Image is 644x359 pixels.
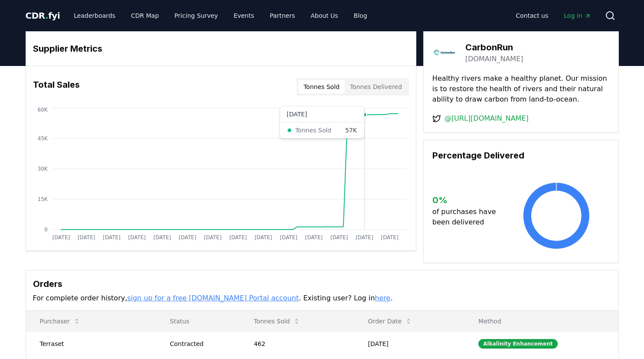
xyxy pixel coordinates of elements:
tspan: 45K [37,135,48,142]
tspan: [DATE] [128,234,146,240]
span: . [45,10,48,21]
button: Tonnes Delivered [345,80,407,94]
a: CDR.fyi [26,10,60,22]
a: Blog [347,8,374,23]
a: Leaderboards [67,8,122,23]
a: @[URL][DOMAIN_NAME] [445,113,529,124]
tspan: [DATE] [356,234,373,240]
td: 462 [240,332,354,356]
tspan: [DATE] [330,234,348,240]
tspan: [DATE] [153,234,171,240]
tspan: [DATE] [179,234,196,240]
a: Contact us [509,8,555,23]
td: [DATE] [354,332,464,356]
tspan: 15K [37,196,48,202]
tspan: 30K [37,166,48,172]
button: Order Date [361,313,419,330]
h3: Supplier Metrics [33,42,409,55]
a: [DOMAIN_NAME] [465,54,523,64]
a: Partners [263,8,302,23]
tspan: [DATE] [381,234,399,240]
p: Method [471,317,611,326]
p: Healthy rivers make a healthy planet. Our mission is to restore the health of rivers and their na... [432,73,610,105]
tspan: [DATE] [229,234,247,240]
h3: 0 % [432,194,503,207]
h3: Orders [33,277,611,290]
a: Log in [557,8,598,23]
img: CarbonRun-logo [432,40,457,65]
div: Contracted [170,339,233,348]
a: CDR Map [124,8,166,23]
p: For complete order history, . Existing user? Log in . [33,293,611,303]
tspan: [DATE] [52,234,70,240]
span: CDR fyi [26,10,60,21]
a: Pricing Survey [167,8,225,23]
button: Tonnes Sold [247,313,307,330]
p: of purchases have been delivered [432,207,503,227]
tspan: [DATE] [280,234,297,240]
tspan: 0 [44,227,48,233]
h3: CarbonRun [465,41,523,54]
tspan: [DATE] [204,234,222,240]
a: here [375,294,390,302]
tspan: [DATE] [255,234,272,240]
nav: Main [509,8,598,23]
button: Purchaser [33,313,87,330]
tspan: 60K [37,107,48,113]
nav: Main [67,8,374,23]
span: Log in [564,11,591,20]
button: Tonnes Sold [298,80,345,94]
td: Terraset [26,332,156,356]
div: Alkalinity Enhancement [478,339,557,349]
h3: Total Sales [33,78,80,96]
a: About Us [304,8,345,23]
p: Status [163,317,233,326]
tspan: [DATE] [77,234,95,240]
a: Events [227,8,261,23]
tspan: [DATE] [305,234,323,240]
tspan: [DATE] [103,234,121,240]
h3: Percentage Delivered [432,149,610,162]
a: sign up for a free [DOMAIN_NAME] Portal account [127,294,299,302]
